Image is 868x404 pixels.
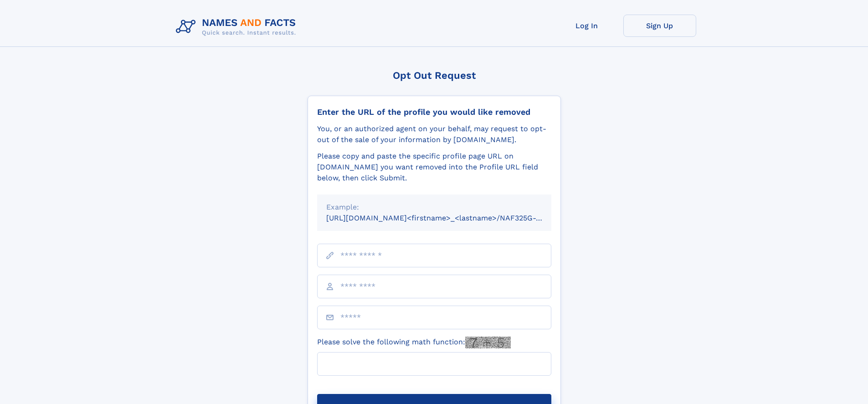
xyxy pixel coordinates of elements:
[317,107,551,117] div: Enter the URL of the profile you would like removed
[317,337,511,348] label: Please solve the following math function:
[308,70,561,81] div: Opt Out Request
[317,123,551,145] div: You, or an authorized agent on your behalf, may request to opt-out of the sale of your informatio...
[317,151,551,184] div: Please copy and paste the specific profile page URL on [DOMAIN_NAME] you want removed into the Pr...
[623,15,696,37] a: Sign Up
[172,15,303,39] img: Logo Names and Facts
[550,15,623,37] a: Log In
[326,202,542,213] div: Example:
[326,214,569,222] small: [URL][DOMAIN_NAME]<firstname>_<lastname>/NAF325G-xxxxxxxx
